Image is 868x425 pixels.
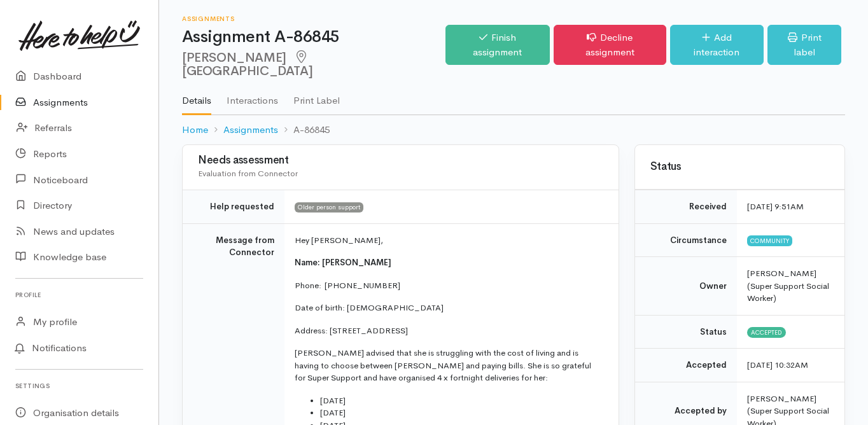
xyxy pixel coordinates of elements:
td: Accepted [635,349,737,382]
p: [PERSON_NAME] advised that she is struggling with the cost of living and is having to choose betw... [295,347,603,384]
p: Address: [STREET_ADDRESS] [295,324,603,337]
h2: [PERSON_NAME] [182,50,445,79]
td: Owner [635,257,737,316]
li: [DATE] [320,407,603,419]
a: Home [182,123,208,137]
span: Accepted [747,327,786,337]
td: Received [635,190,737,224]
h3: Needs assessment [198,155,603,167]
h1: Assignment A-86845 [182,28,445,46]
h3: Status [650,161,829,173]
a: Add interaction [670,25,764,65]
a: Interactions [227,78,278,114]
td: Circumstance [635,223,737,257]
a: Finish assignment [445,25,549,65]
span: Name: [PERSON_NAME] [295,257,391,268]
p: Hey [PERSON_NAME], [295,234,603,247]
a: Print label [767,25,841,65]
a: Assignments [223,123,278,137]
h6: Assignments [182,15,445,22]
span: Community [747,235,792,246]
td: Help requested [183,190,284,224]
a: Details [182,78,211,115]
li: A-86845 [278,123,330,137]
span: Older person support [295,202,363,212]
p: Phone: [PHONE_NUMBER] [295,279,603,292]
a: Print Label [293,78,340,114]
h6: Settings [15,377,143,394]
span: [GEOGRAPHIC_DATA] [182,49,312,79]
time: [DATE] 9:51AM [747,201,804,212]
h6: Profile [15,286,143,303]
span: [PERSON_NAME] (Super Support Social Worker) [747,268,829,303]
a: Decline assignment [554,25,666,65]
time: [DATE] 10:32AM [747,359,808,370]
li: [DATE] [320,394,603,407]
p: Date of birth: [DEMOGRAPHIC_DATA] [295,302,603,314]
td: Status [635,315,737,349]
nav: breadcrumb [182,115,845,145]
span: Evaluation from Connector [198,168,298,179]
